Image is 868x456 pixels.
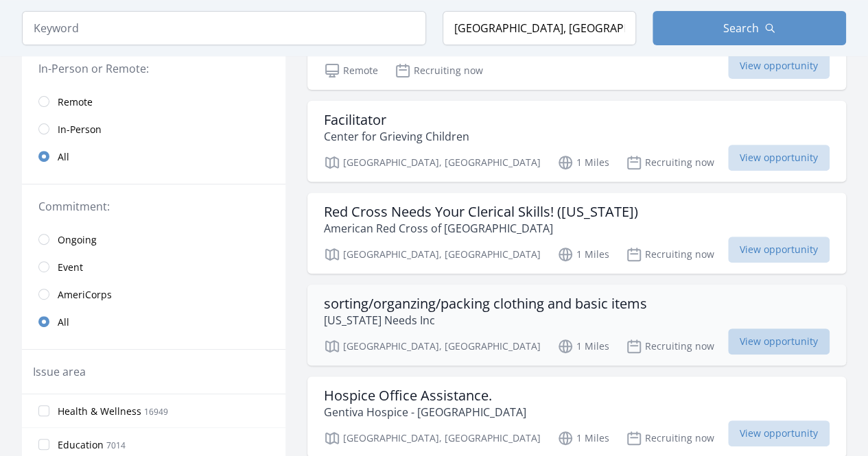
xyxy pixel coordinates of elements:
span: Ongoing [58,233,97,247]
a: Facilitator Center for Grieving Children [GEOGRAPHIC_DATA], [GEOGRAPHIC_DATA] 1 Miles Recruiting ... [307,101,846,182]
p: Recruiting now [626,338,714,355]
a: All [22,308,285,335]
input: Location [443,11,636,45]
span: Education [58,438,104,452]
p: 1 Miles [557,154,609,171]
span: Event [58,261,83,274]
p: [GEOGRAPHIC_DATA], [GEOGRAPHIC_DATA] [324,338,541,355]
a: Red Cross Needs Your Clerical Skills! ([US_STATE]) American Red Cross of [GEOGRAPHIC_DATA] [GEOGR... [307,193,846,274]
h3: Facilitator [324,112,469,128]
p: [GEOGRAPHIC_DATA], [GEOGRAPHIC_DATA] [324,154,541,171]
a: All [22,143,285,170]
p: 1 Miles [557,430,609,446]
a: Event [22,253,285,280]
span: View opportunity [728,145,830,171]
a: sorting/organzing/packing clothing and basic items [US_STATE] Needs Inc [GEOGRAPHIC_DATA], [GEOGR... [307,285,846,365]
a: Remote [22,88,285,115]
p: Remote [324,62,378,79]
button: Search [653,11,846,45]
span: 16949 [144,406,168,418]
span: Health & Wellness [58,405,141,418]
h3: Red Cross Needs Your Clerical Skills! ([US_STATE]) [324,204,638,220]
span: View opportunity [728,237,830,263]
p: Recruiting now [395,62,483,79]
a: In-Person [22,115,285,143]
span: View opportunity [728,420,830,446]
p: Gentiva Hospice - [GEOGRAPHIC_DATA] [324,404,526,420]
p: American Red Cross of [GEOGRAPHIC_DATA] [324,220,638,237]
span: View opportunity [728,53,830,79]
p: [GEOGRAPHIC_DATA], [GEOGRAPHIC_DATA] [324,430,541,446]
span: Search [723,20,759,36]
p: Recruiting now [626,430,714,446]
legend: Commitment: [38,198,269,215]
p: Recruiting now [626,246,714,263]
p: 1 Miles [557,246,609,263]
legend: In-Person or Remote: [38,60,269,77]
span: AmeriCorps [58,288,112,302]
p: 1 Miles [557,338,609,355]
p: Center for Grieving Children [324,128,469,145]
a: AmeriCorps [22,280,285,308]
span: 7014 [106,440,126,451]
span: All [58,150,69,164]
input: Keyword [22,11,426,45]
input: Health & Wellness 16949 [38,405,49,416]
p: Recruiting now [626,154,714,171]
span: All [58,315,69,329]
p: [GEOGRAPHIC_DATA], [GEOGRAPHIC_DATA] [324,246,541,263]
h3: Hospice Office Assistance. [324,387,526,404]
span: Remote [58,95,93,109]
span: View opportunity [728,328,830,355]
input: Education 7014 [38,439,49,450]
legend: Issue area [33,363,86,380]
a: Ongoing [22,226,285,253]
span: In-Person [58,123,102,136]
h3: sorting/organzing/packing clothing and basic items [324,296,647,312]
p: [US_STATE] Needs Inc [324,312,647,328]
